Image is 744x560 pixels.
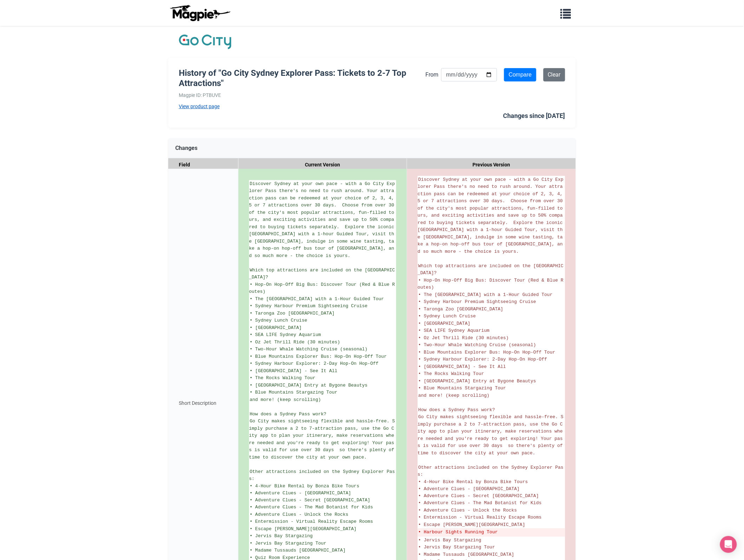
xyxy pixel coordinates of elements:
del: • Harbour Sights Running Tour [418,529,564,536]
img: Company Logo [179,33,231,51]
a: View product page [179,103,425,110]
span: • Blue Mountains Stargazing Tour [418,386,506,391]
span: • Sydney Harbour Explorer: 2-Day Hop-On Hop-Off [250,361,379,366]
span: • Oz Jet Thrill Ride (30 minutes) [250,340,340,345]
a: Clear [543,68,565,81]
span: • Blue Mountains Stargazing Tour [250,390,338,395]
span: • The Rocks Walking Tour [418,371,484,376]
span: • Oz Jet Thrill Ride (30 minutes) [418,335,509,341]
span: How does a Sydney Pass work? [418,407,495,413]
div: Magpie ID: PTBUVE [179,91,425,99]
span: • [GEOGRAPHIC_DATA] Entry at Bygone Beautys [418,378,536,384]
span: • Two-Hour Whale Watching Cruise (seasonal) [250,347,367,352]
span: • Blue Mountains Explorer Bus: Hop-On Hop-Off Tour [418,350,555,355]
img: logo-ab69f6fb50320c5b225c76a69d11143b.png [168,5,231,21]
span: • Taronga Zoo [GEOGRAPHIC_DATA] [250,311,335,316]
span: • Sydney Lunch Cruise [250,318,307,323]
span: • Madame Tussauds [GEOGRAPHIC_DATA] [250,548,346,553]
div: Previous Version [407,158,576,171]
span: Which top attractions are included on the [GEOGRAPHIC_DATA]? [249,268,395,280]
span: and more! (keep scrolling) [418,393,490,398]
span: • Adventure Clues - The Mad Botanist for Kids [418,501,542,506]
span: • The Rocks Walking Tour [250,375,315,381]
span: Other attractions included on the Sydney Explorer Pass: [418,465,563,477]
span: • Jervis Bay Stargazing [250,534,313,539]
span: • Adventure Clues - [GEOGRAPHIC_DATA] [250,490,351,496]
span: • 4-Hour Bike Rental by Bonza Bike Tours [250,483,359,489]
span: Discover Sydney at your own pace - with a Go City Explorer Pass there's no need to rush around. Y... [418,177,566,254]
span: • SEA LIFE Sydney Aquarium [418,328,490,333]
span: • Adventure Clues - Secret [GEOGRAPHIC_DATA] [250,498,370,503]
span: • 4-Hour Bike Rental by Bonza Bike Tours [418,479,528,485]
span: • Jervis Bay Stargazing Tour [250,541,326,546]
span: • The [GEOGRAPHIC_DATA] with a 1-Hour Guided Tour [418,292,553,297]
span: • Blue Mountains Explorer Bus: Hop-On Hop-Off Tour [250,354,387,359]
span: • Escape [PERSON_NAME][GEOGRAPHIC_DATA] [418,522,525,528]
input: Compare [504,68,536,81]
span: • Hop-On Hop-Off Big Bus: Discover Tour (Red & Blue Routes) [418,278,563,290]
span: • Two-Hour Whale Watching Cruise (seasonal) [418,342,536,348]
span: Other attractions included on the Sydney Explorer Pass: [249,469,395,482]
span: • Adventure Clues - The Mad Botanist for Kids [250,505,373,510]
div: Changes since [DATE] [503,111,565,121]
span: • Sydney Harbour Explorer: 2-Day Hop-On Hop-Off [418,357,547,362]
span: Go City makes sightseeing flexible and hassle-free. Simply purchase a 2 to 7-attraction pass, use... [249,419,397,460]
h1: History of "Go City Sydney Explorer Pass: Tickets to 2-7 Top Attractions" [179,68,425,88]
span: • SEA LIFE Sydney Aquarium [250,332,321,337]
span: • Adventure Clues - Secret [GEOGRAPHIC_DATA] [418,494,539,499]
span: How does a Sydney Pass work? [250,411,326,417]
span: • Jervis Bay Stargazing [418,538,481,543]
span: • Sydney Harbour Premium Sightseeing Cruise [418,299,536,304]
div: Current Version [239,158,407,171]
span: Which top attractions are included on the [GEOGRAPHIC_DATA]? [418,263,563,276]
span: • Entermission - Virtual Reality Escape Rooms [418,515,542,520]
span: • Entermission - Virtual Reality Escape Rooms [250,519,373,525]
span: • Madame Tussauds [GEOGRAPHIC_DATA] [418,552,514,558]
div: Open Intercom Messenger [720,536,737,553]
span: • Taronga Zoo [GEOGRAPHIC_DATA] [418,307,503,312]
span: • [GEOGRAPHIC_DATA] Entry at Bygone Beautys [250,383,367,388]
span: • The [GEOGRAPHIC_DATA] with a 1-Hour Guided Tour [250,296,384,302]
div: Field [168,158,239,171]
span: Discover Sydney at your own pace - with a Go City Explorer Pass there's no need to rush around. Y... [249,181,397,258]
span: • Adventure Clues - [GEOGRAPHIC_DATA] [418,486,520,492]
span: • Jervis Bay Stargazing Tour [418,545,495,550]
span: and more! (keep scrolling) [250,397,321,402]
span: • Escape [PERSON_NAME][GEOGRAPHIC_DATA] [250,527,357,532]
label: From [425,70,438,79]
span: • [GEOGRAPHIC_DATA] [250,325,302,330]
span: • Adventure Clues - Unlock the Rocks [250,512,348,518]
span: • [GEOGRAPHIC_DATA] [418,321,470,326]
span: • [GEOGRAPHIC_DATA] - See It All [250,368,338,374]
span: • Adventure Clues - Unlock the Rocks [418,508,517,513]
div: Changes [168,138,576,158]
span: • Sydney Lunch Cruise [418,314,476,319]
span: • Sydney Harbour Premium Sightseeing Cruise [250,303,367,309]
span: • Hop-On Hop-Off Big Bus: Discover Tour (Red & Blue Routes) [249,282,395,295]
span: • [GEOGRAPHIC_DATA] - See It All [418,364,506,369]
span: Go City makes sightseeing flexible and hassle-free. Simply purchase a 2 to 7-attraction pass, use... [418,414,566,456]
